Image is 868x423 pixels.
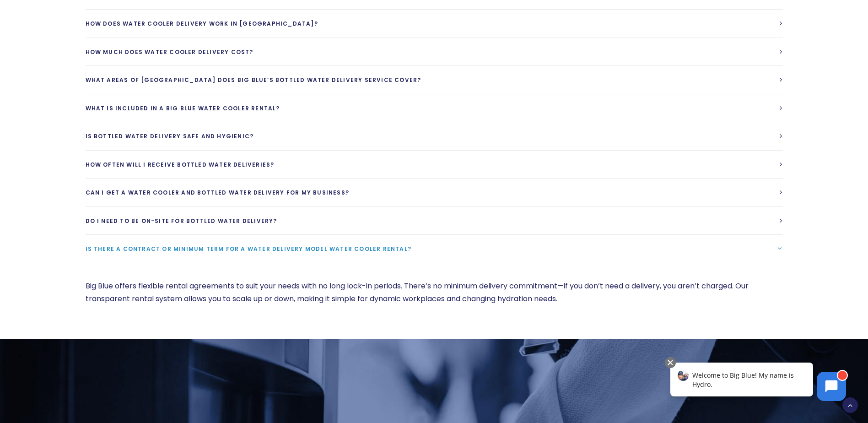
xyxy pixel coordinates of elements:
span: How often will I receive bottled water deliveries? [86,161,275,168]
span: What areas of [GEOGRAPHIC_DATA] does Big Blue’s bottled water delivery service cover? [86,76,421,84]
a: Is bottled water delivery safe and hygienic? [86,122,783,150]
span: Is there a contract or minimum term for a water delivery model water cooler rental? [86,245,412,253]
span: What is included in a Big Blue Water cooler rental? [86,104,280,112]
a: Is there a contract or minimum term for a water delivery model water cooler rental? [86,235,783,263]
span: Can I get a water cooler and bottled water delivery for my business? [86,189,350,196]
p: Big Blue offers flexible rental agreements to suit your needs with no long lock-in periods. There... [86,280,783,305]
a: Can I get a water cooler and bottled water delivery for my business? [86,179,783,206]
span: How does water cooler delivery work in [GEOGRAPHIC_DATA]? [86,20,318,27]
a: How often will I receive bottled water deliveries? [86,151,783,179]
a: Do I need to be on-site for bottled water delivery? [86,207,783,235]
span: Do I need to be on-site for bottled water delivery? [86,217,277,225]
a: What is included in a Big Blue Water cooler rental? [86,94,783,122]
a: How does water cooler delivery work in [GEOGRAPHIC_DATA]? [86,10,783,38]
a: How much does water cooler delivery cost? [86,38,783,66]
span: How much does water cooler delivery cost? [86,48,253,56]
a: What areas of [GEOGRAPHIC_DATA] does Big Blue’s bottled water delivery service cover? [86,66,783,94]
span: Is bottled water delivery safe and hygienic? [86,132,254,140]
iframe: Chatbot [661,355,855,410]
